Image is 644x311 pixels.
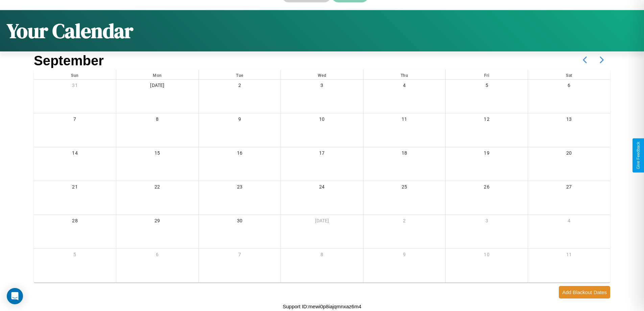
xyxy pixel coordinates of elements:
div: 26 [446,181,528,195]
div: 11 [363,113,446,127]
div: Sun [34,70,116,79]
h1: Your Calendar [7,17,133,45]
div: 15 [116,147,198,161]
div: 23 [199,181,281,195]
div: 2 [199,80,281,93]
div: Tue [199,70,281,79]
div: 10 [446,249,528,263]
div: 19 [446,147,528,161]
div: 17 [281,147,363,161]
div: 27 [528,181,610,195]
div: 20 [528,147,610,161]
div: 10 [281,113,363,127]
div: Sat [528,70,610,79]
div: 16 [199,147,281,161]
div: 29 [116,215,198,229]
div: Mon [116,70,198,79]
div: 28 [34,215,116,229]
div: 24 [281,181,363,195]
button: Add Blackout Dates [559,286,610,298]
div: 12 [446,113,528,127]
div: 5 [34,249,116,263]
div: 4 [363,80,446,93]
div: Wed [281,70,363,79]
div: 9 [199,113,281,127]
div: [DATE] [116,80,198,93]
div: 8 [281,249,363,263]
div: 3 [446,215,528,229]
div: 21 [34,181,116,195]
div: 2 [363,215,446,229]
div: 13 [528,113,610,127]
div: 6 [116,249,198,263]
div: 8 [116,113,198,127]
div: 5 [446,80,528,93]
div: 9 [363,249,446,263]
div: Give Feedback [636,142,641,169]
div: Thu [363,70,446,79]
div: 4 [528,215,610,229]
div: 3 [281,80,363,93]
div: 25 [363,181,446,195]
div: Open Intercom Messenger [7,288,23,304]
div: 30 [199,215,281,229]
div: 7 [199,249,281,263]
div: 31 [34,80,116,93]
h2: September [34,53,104,68]
div: [DATE] [281,215,363,229]
div: 18 [363,147,446,161]
div: 6 [528,80,610,93]
div: Fri [446,70,528,79]
div: 22 [116,181,198,195]
div: 7 [34,113,116,127]
p: Support ID: mewi0p8iajqmnxaz6m4 [283,302,361,311]
div: 14 [34,147,116,161]
div: 11 [528,249,610,263]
